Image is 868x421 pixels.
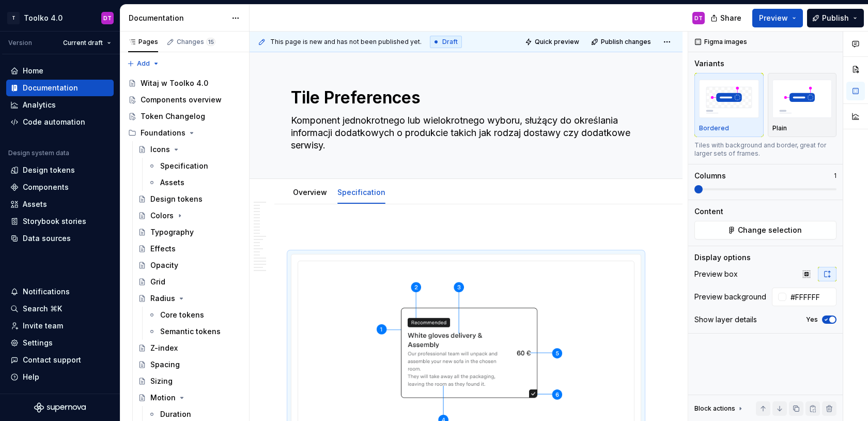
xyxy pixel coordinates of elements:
a: Typography [134,224,245,240]
a: Data sources [6,230,114,247]
div: Pages [128,38,158,46]
span: This page is new and has not been published yet. [270,38,422,46]
div: Storybook stories [23,216,86,227]
a: Overview [293,188,327,197]
a: Effects [134,240,245,257]
span: Draft [442,38,458,46]
a: Documentation [6,80,114,96]
div: Contact support [23,355,81,365]
div: Spacing [150,359,180,370]
button: Preview [752,9,803,27]
button: Add [124,56,163,71]
div: Toolko 4.0 [24,13,63,23]
p: Plain [772,124,787,132]
div: Icons [150,144,170,155]
div: Columns [694,171,726,181]
div: Components overview [141,95,222,105]
img: placeholder [699,80,759,117]
div: Design system data [8,149,69,157]
div: Documentation [23,83,78,93]
div: Design tokens [150,194,203,204]
a: Settings [6,335,114,351]
div: Sizing [150,376,173,386]
div: Motion [150,393,176,403]
div: T [7,12,20,24]
div: Foundations [124,125,245,141]
span: Share [720,13,741,23]
div: Core tokens [160,310,204,320]
div: Tiles with background and border, great for larger sets of frames. [694,141,836,158]
div: Specification [333,181,390,203]
span: Current draft [63,39,103,47]
button: Quick preview [522,35,584,49]
textarea: Tile Preferences [289,85,639,110]
a: Colors [134,207,245,224]
div: Content [694,206,723,217]
a: Sizing [134,373,245,389]
a: Assets [144,174,245,191]
button: Contact support [6,352,114,368]
a: Design tokens [6,162,114,178]
button: TToolko 4.0DT [2,7,118,29]
div: Show layer details [694,314,757,325]
div: Effects [150,244,176,254]
p: Bordered [699,124,729,132]
div: Preview background [694,292,766,302]
div: Code automation [23,117,85,127]
a: Analytics [6,97,114,113]
span: Publish changes [601,38,651,46]
a: Specification [337,188,385,197]
div: DT [103,14,112,22]
button: Notifications [6,283,114,300]
span: Preview [759,13,788,23]
a: Home [6,63,114,79]
div: Assets [23,199,47,209]
span: Quick preview [535,38,579,46]
span: 15 [206,38,215,46]
button: Publish changes [588,35,656,49]
div: Search ⌘K [23,304,62,314]
a: Design tokens [134,191,245,207]
div: Components [23,182,69,192]
div: Invite team [23,321,63,331]
a: Spacing [134,356,245,373]
a: Invite team [6,318,114,334]
div: Display options [694,252,751,263]
svg: Supernova Logo [34,402,86,413]
div: Block actions [694,401,745,416]
div: Witaj w Toolko 4.0 [141,78,208,88]
div: Foundations [141,128,185,138]
div: Changes [177,38,215,46]
div: Documentation [129,13,226,23]
a: Code automation [6,114,114,130]
p: 1 [834,172,836,180]
div: DT [694,14,703,22]
a: Storybook stories [6,213,114,230]
label: Yes [806,315,818,324]
div: Assets [160,177,184,188]
div: Notifications [23,287,70,297]
button: placeholderBordered [694,73,764,137]
div: Settings [23,338,53,348]
span: Change selection [738,225,802,235]
a: Opacity [134,257,245,274]
div: Duration [160,409,191,419]
a: Token Changelog [124,108,245,125]
div: Help [23,372,39,382]
div: Radius [150,293,175,304]
a: Radius [134,290,245,307]
button: Publish [807,9,864,27]
div: Variants [694,58,724,69]
div: Colors [150,210,174,221]
span: Add [137,59,150,68]
div: Opacity [150,260,178,270]
span: Publish [822,13,849,23]
div: Semantic tokens [160,326,221,337]
a: Z-index [134,340,245,356]
div: Block actions [694,404,735,413]
a: Components overview [124,92,245,108]
div: Design tokens [23,165,75,175]
button: Change selection [694,221,836,239]
a: Icons [134,141,245,158]
a: Motion [134,389,245,406]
